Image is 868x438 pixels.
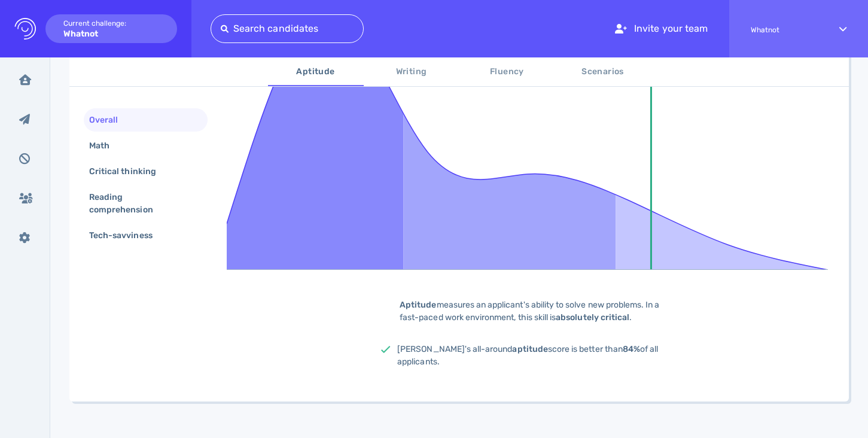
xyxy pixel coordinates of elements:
[751,26,818,34] span: Whatnot
[397,344,658,367] span: [PERSON_NAME]'s all-around score is better than of all applicants.
[623,344,640,354] b: 84%
[87,188,195,218] div: Reading comprehension
[87,227,167,244] div: Tech-savviness
[562,65,644,80] span: Scenarios
[467,65,548,80] span: Fluency
[512,344,547,354] b: aptitude
[87,137,124,154] div: Math
[371,65,452,80] span: Writing
[400,300,436,310] b: Aptitude
[381,299,680,324] div: measures an applicant's ability to solve new problems. In a fast-paced work environment, this ski...
[87,111,132,129] div: Overall
[87,163,170,180] div: Critical thinking
[556,312,629,323] b: absolutely critical
[275,65,357,80] span: Aptitude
